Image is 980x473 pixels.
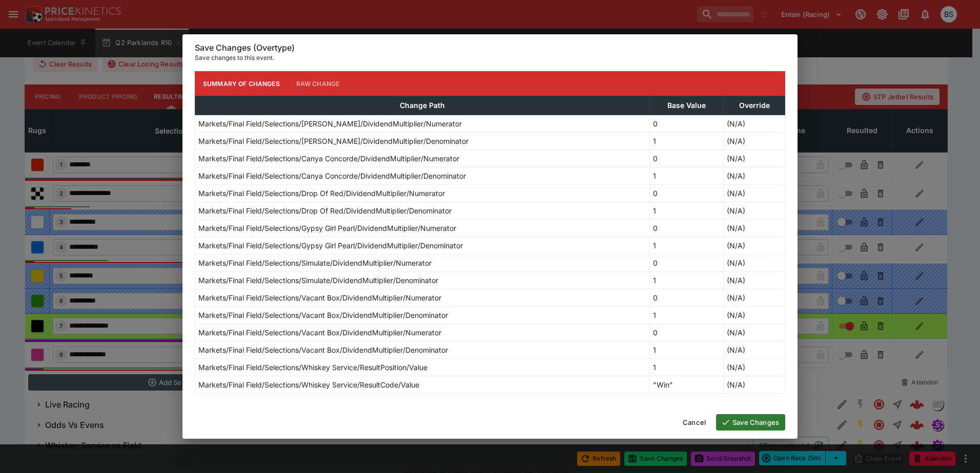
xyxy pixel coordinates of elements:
p: Markets/Final Field/Selections/Drop Of Red/DividendMultiplier/Denominator [198,205,452,216]
td: 1 [649,237,723,254]
p: Markets/Final Field/Selections/Drop Of Red/DividendMultiplier/Numerator [198,188,445,199]
th: Override [724,96,785,115]
td: 1 [649,359,723,376]
td: (N/A) [724,376,785,394]
p: Markets/Final Field/Selections/Simulate/DividendMultiplier/Denominator [198,275,438,286]
p: Markets/Final Field/Selections/Canya Concorde/DividendMultiplier/Numerator [198,153,459,164]
p: Markets/Final Field/Selections/Canya Concorde/DividendMultiplier/Denominator [198,170,466,181]
td: 0 [649,185,723,202]
p: Save changes to this event. [195,53,785,63]
td: (N/A) [724,289,785,307]
p: Markets/Final Field/Selections/Vacant Box/DividendMultiplier/Numerator [198,327,441,338]
p: Markets/Final Field/Selections/Gypsy Girl Pearl/DividendMultiplier/Denominator [198,240,463,251]
td: (N/A) [724,254,785,272]
p: Markets/Final Field/Selections/Whiskey Service/ResultPosition/Value [198,362,427,373]
td: 1 [649,167,723,185]
td: 1 [649,341,723,359]
td: 1 [649,133,723,150]
td: (N/A) [724,341,785,359]
p: Markets/Final Field/Selections/Vacant Box/DividendMultiplier/Denominator [198,345,448,355]
td: "Win" [649,376,723,394]
td: 1 [649,202,723,220]
td: 0 [649,220,723,237]
p: Markets/Final Field/Selections/Simulate/DividendMultiplier/Numerator [198,257,432,268]
h6: Save Changes (Overtype) [195,42,785,53]
p: Markets/Final Field/Selections/Gypsy Girl Pearl/DividendMultiplier/Numerator [198,223,456,233]
td: (N/A) [724,220,785,237]
button: Summary of Changes [195,71,288,96]
td: (N/A) [724,237,785,254]
td: 0 [649,115,723,133]
td: (N/A) [724,324,785,341]
td: (N/A) [724,150,785,167]
td: (N/A) [724,359,785,376]
td: 0 [649,289,723,307]
td: (N/A) [724,115,785,133]
button: Raw Change [288,71,348,96]
td: 0 [649,150,723,167]
p: Markets/Final Field/Selections/Whiskey Service/ResultCode/Value [198,379,419,390]
td: 1 [649,307,723,324]
td: (N/A) [724,185,785,202]
td: 1 [649,272,723,289]
td: (N/A) [724,272,785,289]
p: Markets/Final Field/Selections/Vacant Box/DividendMultiplier/Numerator [198,292,441,303]
td: 0 [649,254,723,272]
p: Markets/Final Field/Selections/[PERSON_NAME]/DividendMultiplier/Numerator [198,118,462,129]
th: Base Value [649,96,723,115]
p: Markets/Final Field/Selections/Vacant Box/DividendMultiplier/Denominator [198,310,448,320]
button: Cancel [677,414,712,431]
td: (N/A) [724,202,785,220]
button: Save Changes [716,414,785,431]
p: Markets/Final Field/Selections/[PERSON_NAME]/DividendMultiplier/Denominator [198,136,468,146]
th: Change Path [195,96,650,115]
td: (N/A) [724,167,785,185]
td: 0 [649,324,723,341]
td: (N/A) [724,133,785,150]
td: (N/A) [724,307,785,324]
